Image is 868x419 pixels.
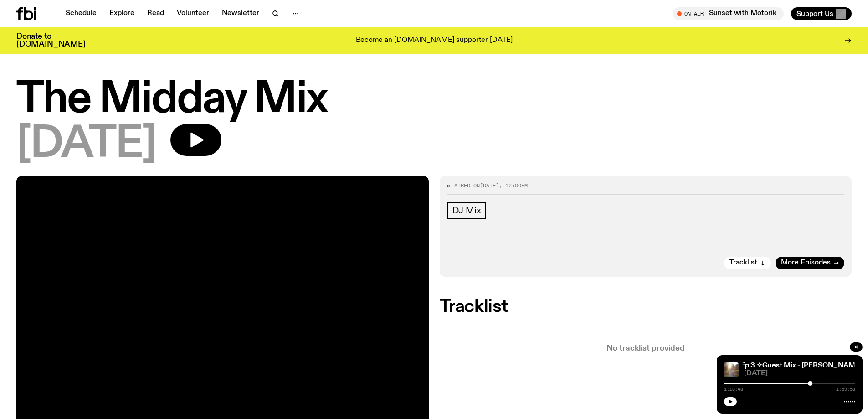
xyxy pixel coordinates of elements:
[447,202,487,219] a: DJ Mix
[499,182,528,189] span: , 12:00pm
[836,387,855,392] span: 1:59:58
[104,7,140,20] a: Explore
[142,7,169,20] a: Read
[744,370,855,377] span: [DATE]
[356,36,513,45] p: Become an [DOMAIN_NAME] supporter [DATE]
[791,7,852,20] button: Support Us
[16,79,852,120] h1: The Midday Mix
[454,182,480,189] span: Aired on
[171,7,215,20] a: Volunteer
[636,362,868,369] a: Sunset with [PERSON_NAME]: Ep 3 ✧Guest Mix - [PERSON_NAME]✧
[440,299,852,315] h2: Tracklist
[16,124,156,165] span: [DATE]
[796,10,833,18] span: Support Us
[673,7,784,20] button: On AirSunset with Motorik
[729,259,757,266] span: Tracklist
[724,387,743,392] span: 1:18:48
[60,7,102,20] a: Schedule
[724,257,771,269] button: Tracklist
[480,182,499,189] span: [DATE]
[216,7,265,20] a: Newsletter
[452,206,481,216] span: DJ Mix
[440,345,852,352] p: No tracklist provided
[781,259,831,266] span: More Episodes
[16,33,85,48] h3: Donate to [DOMAIN_NAME]
[776,257,844,269] a: More Episodes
